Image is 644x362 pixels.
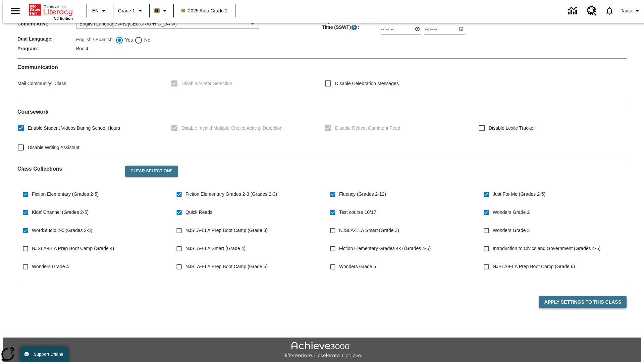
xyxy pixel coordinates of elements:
[339,191,386,198] span: Fluency (Grades 2-12)
[155,6,159,15] span: B
[17,109,627,155] div: Coursework
[5,1,25,21] button: Open side menu
[54,16,73,20] span: NJ Edition
[493,245,600,252] span: Introduction to Civics and Government (Grades 4-5)
[185,191,277,198] span: Fiction Elementary Grades 2-3 (Grades 2-3)
[339,209,376,216] span: Test course 10/17
[34,352,63,357] span: Support Offline
[181,7,228,14] span: 2025 Auto Grade 1
[185,209,212,216] span: Quick Reads
[17,21,76,26] span: Content Area :
[32,191,99,198] span: Fiction Elementary (Grades 2-5)
[29,2,73,20] div: Home
[20,347,68,362] button: Support Offline
[339,263,376,270] span: Wonders Grade 5
[564,2,583,20] a: Data Center
[29,3,73,16] a: Home
[143,37,150,44] span: No
[17,1,627,53] div: Class/Program Information
[76,19,259,29] div: English Language Arts/[GEOGRAPHIC_DATA]
[181,125,282,132] span: Disable Invalid Multiple Choice Activity Detection
[17,36,76,42] span: Dual Language :
[493,263,575,270] span: NJSLA-ELA Prep Boot Camp (Grade 6)
[335,80,399,87] span: Disable Celebration Messages
[28,125,120,132] span: Enable Student Videos During School Hours
[17,64,627,70] h2: Communication
[52,81,66,86] span: Class
[335,125,400,132] span: Disable Reflect Comment Feed
[339,245,431,252] span: Fiction Elementary Grades 4-5 (Grades 4-5)
[322,19,381,31] span: Supervised Student Work Time (SSWT) :
[123,37,133,44] span: Yes
[493,227,530,234] span: Wonders Grade 3
[17,64,627,98] div: Communication
[17,109,627,115] h2: Course work
[17,81,52,86] span: Mail Community :
[282,342,362,359] img: Achieve3000 Differentiate Accelerate Achieve
[601,2,618,19] a: Notifications
[185,245,246,252] span: NJSLA-ELA Smart (Grade 4)
[89,5,111,17] button: Language: EN, Select a language
[118,7,135,14] span: Grade 1
[539,296,627,308] button: Apply Settings to this Class
[351,24,358,31] button: Supervised Student Work Time is the timeframe when students can take LevelSet and when lessons ar...
[76,46,88,51] span: Boost
[583,2,601,20] a: Resource Center, Will open in new tab
[115,5,147,17] button: Grade: Grade 1, Select a grade
[17,46,76,51] span: Program :
[17,166,120,172] h2: Class Collections
[339,227,399,234] span: NJSLA-ELA Smart (Grade 3)
[621,7,632,14] span: Tauto
[32,245,114,252] span: NJSLA-ELA Prep Boot Camp (Grade 4)
[92,7,99,14] span: EN
[28,144,79,151] span: Disable Writing Assistant
[424,18,440,23] label: End Time
[181,80,232,87] span: Disable Avatar Selection
[185,227,268,234] span: NJSLA-ELA Prep Boot Camp (Grade 3)
[17,160,627,278] div: Class Collections
[185,263,268,270] span: NJSLA-ELA Prep Boot Camp (Grade 5)
[152,5,171,17] button: Boost Class color is light brown. Change class color
[76,36,112,44] label: English / Spanish
[493,209,530,216] span: Wonders Grade 2
[493,191,545,198] span: Just For Me (Grades 2-5)
[618,5,644,17] button: Profile/Settings
[125,166,178,177] button: Clear Selections
[32,227,92,234] span: WordStudio 2-5 (Grades 2-5)
[489,125,535,132] span: Disable Lexile Tracker
[32,209,89,216] span: Kids' Channel (Grades 2-5)
[32,263,69,270] span: Wonders Grade 4
[381,18,398,23] label: Start Time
